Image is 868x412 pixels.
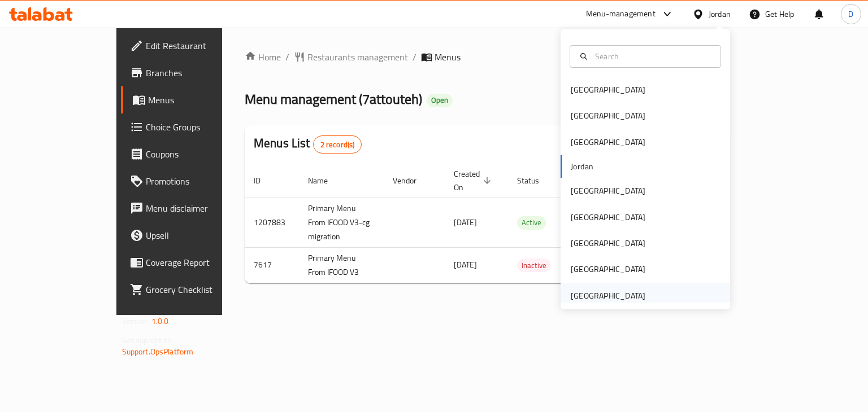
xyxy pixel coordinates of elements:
[571,290,645,302] div: [GEOGRAPHIC_DATA]
[454,257,477,272] span: [DATE]
[314,139,362,150] span: 2 record(s)
[571,263,645,275] div: [GEOGRAPHIC_DATA]
[148,93,253,107] span: Menus
[146,256,253,269] span: Coverage Report
[245,86,422,112] span: Menu management ( 7attouteh )
[848,8,853,20] span: D
[146,39,253,52] span: Edit Restaurant
[245,164,806,283] table: enhanced table
[571,185,645,197] div: [GEOGRAPHIC_DATA]
[121,249,262,276] a: Coverage Report
[517,216,546,230] div: Active
[121,32,262,59] a: Edit Restaurant
[517,216,546,229] span: Active
[245,198,299,247] td: 1207883
[146,283,253,296] span: Grocery Checklist
[121,222,262,249] a: Upsell
[517,259,551,272] span: Inactive
[245,247,299,283] td: 7617
[435,50,461,64] span: Menus
[517,174,554,187] span: Status
[307,50,408,64] span: Restaurants management
[146,201,253,215] span: Menu disclaimer
[245,50,729,64] nav: breadcrumb
[122,314,150,328] span: Version:
[146,174,253,188] span: Promotions
[299,247,384,283] td: Primary Menu From IFOOD V3
[586,7,656,21] div: Menu-management
[146,147,253,161] span: Coupons
[294,50,408,64] a: Restaurants management
[122,344,194,359] a: Support.OpsPlatform
[121,59,262,86] a: Branches
[254,174,275,187] span: ID
[245,50,281,64] a: Home
[121,195,262,222] a: Menu disclaimer
[393,174,431,187] span: Vendor
[308,174,342,187] span: Name
[313,135,362,154] div: Total records count
[146,120,253,134] span: Choice Groups
[121,168,262,195] a: Promotions
[454,215,477,230] span: [DATE]
[121,276,262,303] a: Grocery Checklist
[146,66,253,80] span: Branches
[571,136,645,148] div: [GEOGRAPHIC_DATA]
[121,86,262,113] a: Menus
[427,95,453,105] span: Open
[571,211,645,223] div: [GEOGRAPHIC_DATA]
[299,198,384,247] td: Primary Menu From IFOOD V3-cg migration
[571,109,645,122] div: [GEOGRAPHIC_DATA]
[122,333,174,348] span: Get support on:
[571,84,645,96] div: [GEOGRAPHIC_DATA]
[146,229,253,242] span: Upsell
[121,113,262,141] a: Choice Groups
[285,50,289,64] li: /
[427,94,453,107] div: Open
[254,135,362,154] h2: Menus List
[571,237,645,249] div: [GEOGRAPHIC_DATA]
[121,141,262,168] a: Coupons
[454,167,494,194] span: Created On
[591,50,714,63] input: Search
[709,8,731,20] div: Jordan
[413,50,416,64] li: /
[151,314,169,328] span: 1.0.0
